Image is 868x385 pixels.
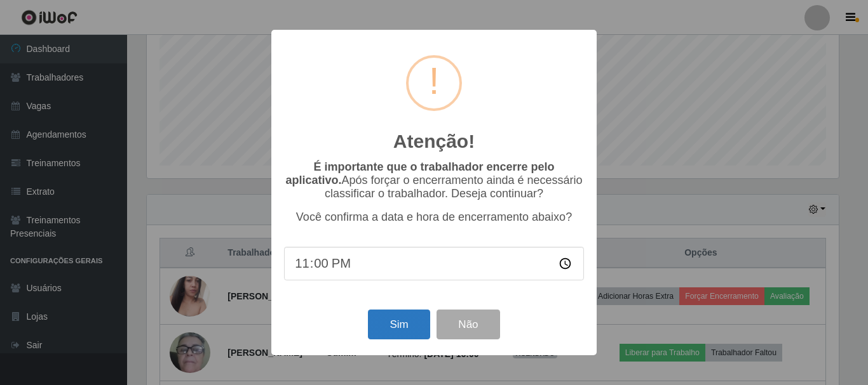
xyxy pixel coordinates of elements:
h2: Atenção! [393,130,475,153]
button: Não [437,310,499,339]
p: Você confirma a data e hora de encerramento abaixo? [284,211,584,224]
b: É importante que o trabalhador encerre pelo aplicativo. [285,160,554,186]
button: Sim [368,310,430,339]
p: Após forçar o encerramento ainda é necessário classificar o trabalhador. Deseja continuar? [284,160,584,200]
